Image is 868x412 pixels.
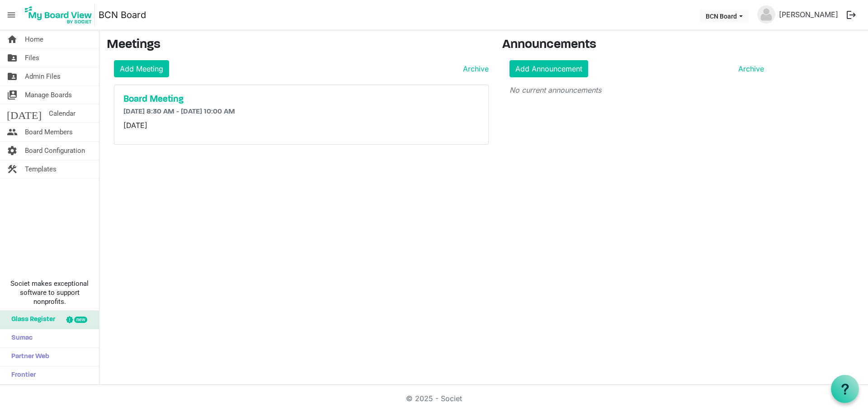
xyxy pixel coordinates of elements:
[74,317,87,323] div: new
[7,366,36,384] span: Frontier
[7,49,18,67] span: folder_shared
[7,86,18,104] span: switch_account
[757,5,775,24] img: no-profile-picture.svg
[735,63,764,74] a: Archive
[22,4,95,26] img: My Board View Logo
[99,6,146,24] a: BCN Board
[502,38,771,53] h3: Announcements
[22,4,99,26] a: My Board View Logo
[700,9,749,22] button: BCN Board dropdownbutton
[7,123,18,141] span: people
[7,142,18,160] span: settings
[123,108,479,116] h6: [DATE] 8:30 AM - [DATE] 10:00 AM
[25,67,61,85] span: Admin Files
[406,394,462,403] a: © 2025 - Societ
[7,160,18,178] span: construction
[107,38,489,53] h3: Meetings
[25,30,43,48] span: Home
[509,60,588,77] a: Add Announcement
[7,30,18,48] span: home
[114,60,169,77] a: Add Meeting
[49,104,75,123] span: Calendar
[7,104,42,123] span: [DATE]
[7,67,18,85] span: folder_shared
[775,5,842,24] a: [PERSON_NAME]
[4,279,95,306] span: Societ makes exceptional software to support nonprofits.
[459,63,489,74] a: Archive
[25,160,57,178] span: Templates
[123,120,479,131] p: [DATE]
[123,94,479,105] a: Board Meeting
[842,5,861,24] button: logout
[7,311,55,329] span: Glass Register
[7,348,49,366] span: Partner Web
[25,142,85,160] span: Board Configuration
[25,49,39,67] span: Files
[7,329,33,347] span: Sumac
[3,6,20,24] span: menu
[25,123,73,141] span: Board Members
[509,85,764,95] p: No current announcements
[25,86,72,104] span: Manage Boards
